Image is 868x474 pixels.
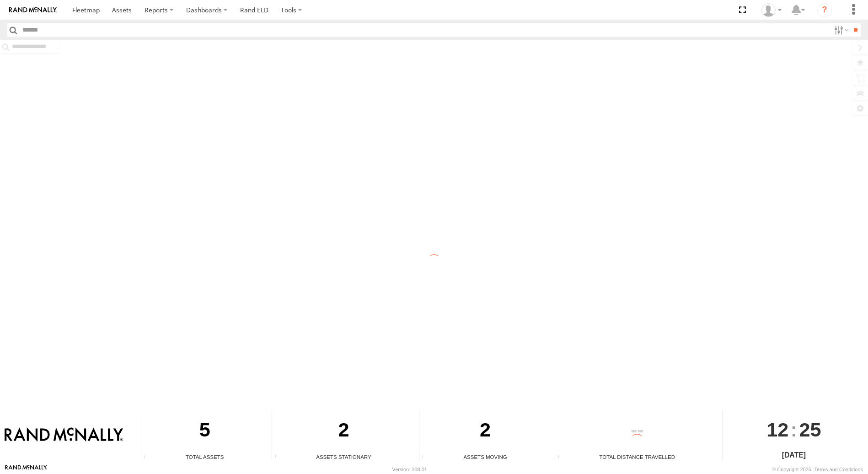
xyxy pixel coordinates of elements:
div: Total Distance Travelled [555,453,719,461]
div: Assets Stationary [272,453,416,461]
div: 2 [272,410,416,453]
div: [DATE] [723,450,865,461]
label: Search Filter Options [830,23,850,37]
div: Total number of Enabled Assets [141,454,155,461]
div: Total number of assets current stationary. [272,454,286,461]
div: Version: 308.01 [392,467,427,472]
a: Visit our Website [5,465,47,474]
div: Gene Roberts [758,3,785,17]
img: Rand McNally [5,427,123,443]
div: Total number of assets current in transit. [419,454,433,461]
div: 2 [419,410,552,453]
span: 25 [799,410,821,449]
img: rand-logo.svg [9,7,57,13]
div: Total Assets [141,453,268,461]
i: ? [817,3,832,17]
div: Assets Moving [419,453,552,461]
div: 5 [141,410,268,453]
span: 12 [766,410,788,449]
a: Terms and Conditions [814,467,863,472]
div: : [723,410,865,449]
div: Total distance travelled by all assets within specified date range and applied filters [555,454,569,461]
div: © Copyright 2025 - [772,467,863,472]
